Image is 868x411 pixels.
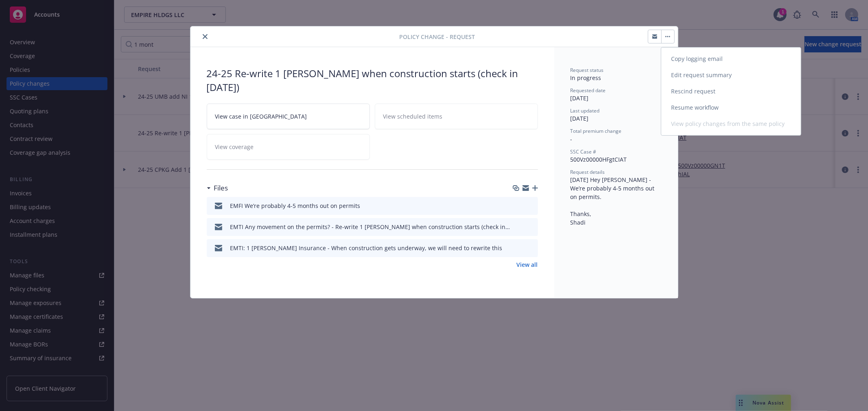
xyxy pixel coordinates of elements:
div: EMFI We’re probably 4-5 months out on permits [230,201,361,210]
div: Files [207,183,228,193]
span: In progress [571,74,601,82]
div: EMTI Any movement on the permits? - Re-write 1 [PERSON_NAME] when construction starts (check in [... [230,223,511,231]
h3: Files [214,183,228,193]
div: EMTI: 1 [PERSON_NAME] Insurance - When construction gets underway, we will need to rewrite this [230,244,503,252]
button: preview file [527,223,535,231]
span: Request details [571,169,605,175]
span: View case in [GEOGRAPHIC_DATA] [215,112,307,121]
span: SSC Case # [571,148,597,155]
a: View case in [GEOGRAPHIC_DATA] [207,104,370,129]
span: [DATE] Hey [PERSON_NAME] - We’re probably 4-5 months out on permits. Thanks, Shadi [571,176,656,226]
button: download file [514,201,521,210]
span: Last updated [571,107,600,114]
button: download file [514,223,521,231]
span: 500Vz00000HFgtCIAT [571,156,627,163]
button: preview file [527,244,535,252]
span: Request status [571,67,604,74]
button: download file [514,244,521,252]
a: View all [517,260,538,269]
span: - [571,135,573,143]
span: [DATE] [571,115,589,122]
button: close [200,32,210,41]
div: 24-25 Re-write 1 [PERSON_NAME] when construction starts (check in [DATE]) [207,67,538,94]
span: Total premium change [571,128,622,134]
span: Requested date [571,87,606,94]
button: preview file [527,201,535,210]
span: Policy change - Request [400,32,475,41]
span: [DATE] [571,94,589,102]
